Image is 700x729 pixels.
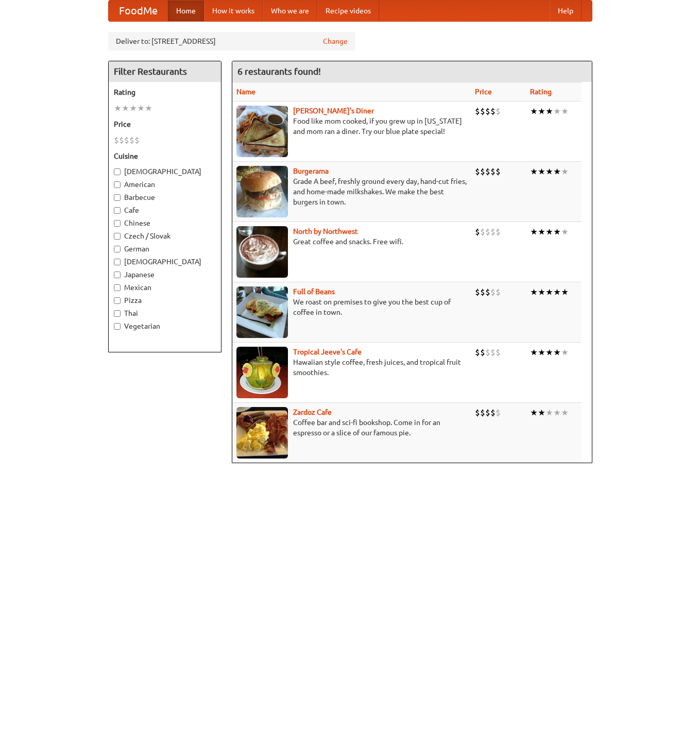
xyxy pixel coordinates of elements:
[114,284,121,291] input: Mexican
[168,1,204,21] a: Home
[561,286,569,298] li: ★
[545,166,553,177] li: ★
[293,348,362,356] a: Tropical Jeeve's Cafe
[485,286,490,298] li: $
[490,106,496,117] li: $
[114,282,216,293] label: Mexican
[236,116,467,137] p: Food like mom cooked, if you grew up in [US_STATE] and mom ran a diner. Try our blue plate special!
[236,417,467,438] p: Coffee bar and sci-fi bookshop. Come in for an espresso or a slice of our famous pie.
[530,347,538,358] li: ★
[236,106,288,157] img: sallys.jpg
[475,226,480,238] li: $
[485,407,490,418] li: $
[236,286,288,338] img: beans.jpg
[496,347,501,358] li: $
[561,407,569,418] li: ★
[122,103,129,114] li: ★
[114,166,216,177] label: [DEMOGRAPHIC_DATA]
[236,347,288,398] img: jeeves.jpg
[538,347,545,358] li: ★
[236,297,467,317] p: We roast on premises to give you the best cup of coffee in town.
[114,269,216,280] label: Japanese
[293,408,332,416] a: Zardoz Cafe
[114,194,121,201] input: Barbecue
[114,181,121,188] input: American
[236,407,288,459] img: zardoz.jpg
[236,88,255,96] a: Name
[490,286,496,298] li: $
[490,347,496,358] li: $
[545,407,553,418] li: ★
[236,226,288,278] img: north.jpg
[553,407,561,418] li: ★
[538,166,545,177] li: ★
[538,286,545,298] li: ★
[114,295,216,306] label: Pizza
[114,259,121,265] input: [DEMOGRAPHIC_DATA]
[553,347,561,358] li: ★
[530,88,552,96] a: Rating
[114,272,121,278] input: Japanese
[553,226,561,238] li: ★
[263,1,317,21] a: Who we are
[530,226,538,238] li: ★
[475,88,492,96] a: Price
[129,103,137,114] li: ★
[114,179,216,190] label: American
[137,103,145,114] li: ★
[561,226,569,238] li: ★
[114,218,216,228] label: Chinese
[553,166,561,177] li: ★
[114,207,121,214] input: Cafe
[114,87,216,97] h5: Rating
[114,308,216,318] label: Thai
[490,226,496,238] li: $
[204,1,263,21] a: How it works
[134,134,140,146] li: $
[545,347,553,358] li: ★
[236,236,467,247] p: Great coffee and snacks. Free wifi.
[236,166,288,217] img: burgerama.jpg
[475,166,480,177] li: $
[114,103,122,114] li: ★
[545,106,553,117] li: ★
[293,227,358,235] a: North by Northwest
[323,36,348,46] a: Change
[561,166,569,177] li: ★
[530,286,538,298] li: ★
[475,286,480,298] li: $
[114,323,121,330] input: Vegetarian
[114,220,121,227] input: Chinese
[530,106,538,117] li: ★
[114,151,216,161] h5: Cuisine
[490,166,496,177] li: $
[480,106,485,117] li: $
[553,106,561,117] li: ★
[485,347,490,358] li: $
[114,168,121,175] input: [DEMOGRAPHIC_DATA]
[109,61,221,82] h4: Filter Restaurants
[293,287,335,296] a: Full of Beans
[109,1,168,21] a: FoodMe
[114,134,119,146] li: $
[475,347,480,358] li: $
[550,1,582,21] a: Help
[485,106,490,117] li: $
[108,32,355,50] div: Deliver to: [STREET_ADDRESS]
[538,226,545,238] li: ★
[480,286,485,298] li: $
[545,286,553,298] li: ★
[114,192,216,202] label: Barbecue
[475,106,480,117] li: $
[114,205,216,215] label: Cafe
[538,407,545,418] li: ★
[317,1,379,21] a: Recipe videos
[496,106,501,117] li: $
[293,167,329,175] a: Burgerama
[545,226,553,238] li: ★
[114,231,216,241] label: Czech / Slovak
[114,246,121,252] input: German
